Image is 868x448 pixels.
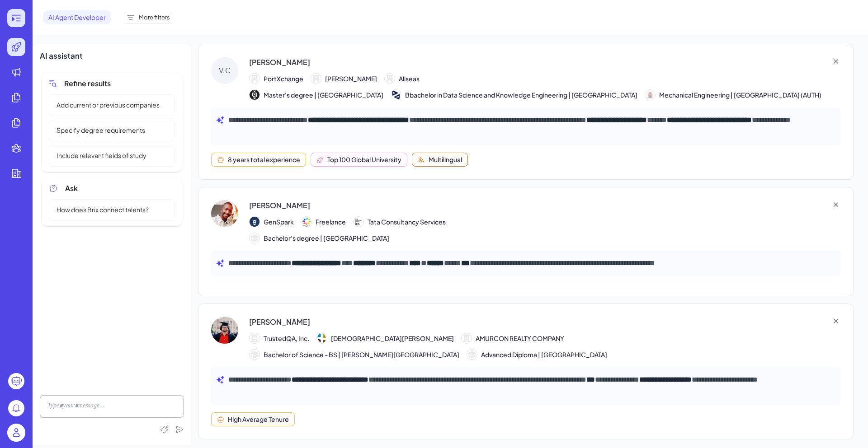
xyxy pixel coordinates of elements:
[51,126,151,135] span: Specify degree requirements
[51,151,152,160] span: Include relevant fields of study
[264,350,459,359] span: Bachelor of Science - BS | [PERSON_NAME][GEOGRAPHIC_DATA]
[391,90,401,100] img: 229.jpg
[429,155,462,164] div: Multilingual
[264,334,309,343] span: TrustedQA, Inc.
[302,217,311,227] img: 公司logo
[264,74,303,84] span: PortXchange
[250,217,259,227] img: 公司logo
[405,90,637,100] span: Bbachelor in Data Science and Knowledge Engineering | [GEOGRAPHIC_DATA]
[317,333,327,343] img: 公司logo
[659,90,821,100] span: Mechanical Engineering | [GEOGRAPHIC_DATA] (AUTH)
[65,183,78,194] span: Ask
[228,415,289,424] div: High Average Tenure
[250,90,259,100] img: 54.jpg
[40,50,184,62] div: AI assistant
[51,205,154,215] span: How does Brix connect talents?
[368,217,446,227] span: Tata Consultancy Services
[264,90,383,100] span: Master's degree | [GEOGRAPHIC_DATA]
[64,78,111,89] span: Refine results
[139,13,170,22] span: More filters
[228,155,300,164] div: 8 years total experience
[43,10,111,24] span: AI Agent Developer
[249,317,310,327] div: [PERSON_NAME]
[211,57,238,84] div: V.C
[399,74,420,84] span: Allseas
[249,200,310,211] div: [PERSON_NAME]
[7,424,25,442] img: user_logo.png
[249,57,310,68] div: [PERSON_NAME]
[325,74,377,84] span: [PERSON_NAME]
[264,217,294,227] span: GenSpark
[51,100,165,110] span: Add current or previous companies
[264,233,389,243] span: Bachelor's degree | [GEOGRAPHIC_DATA]
[481,350,607,359] span: Advanced Diploma | [GEOGRAPHIC_DATA]
[476,334,564,343] span: AMURCON REALTY COMPANY
[211,317,238,344] img: Spencer Warren
[354,217,363,227] img: 公司logo
[327,155,401,164] div: Top 100 Global University
[211,200,238,227] img: Tony Anamege
[316,217,346,227] span: Freelance
[331,334,454,343] span: [DEMOGRAPHIC_DATA][PERSON_NAME]
[645,90,655,100] img: 507.jpg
